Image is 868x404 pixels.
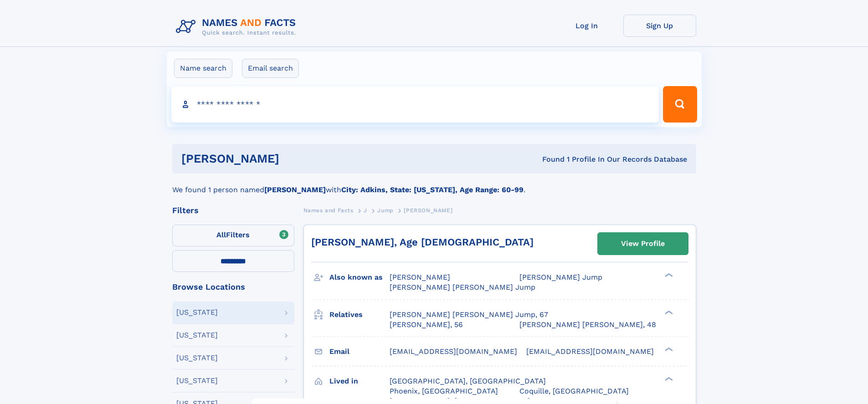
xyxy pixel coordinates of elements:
[623,15,696,37] a: Sign Up
[598,233,688,255] a: View Profile
[329,307,390,322] h3: Relatives
[390,347,517,356] span: [EMAIL_ADDRESS][DOMAIN_NAME]
[176,309,218,316] div: [US_STATE]
[172,206,294,215] div: Filters
[663,309,673,315] div: ❯
[390,377,546,385] span: [GEOGRAPHIC_DATA], [GEOGRAPHIC_DATA]
[171,86,659,123] input: search input
[264,185,326,194] b: [PERSON_NAME]
[519,387,629,395] span: Coquille, [GEOGRAPHIC_DATA]
[242,59,299,78] label: Email search
[174,59,232,78] label: Name search
[176,354,218,362] div: [US_STATE]
[390,283,535,291] span: [PERSON_NAME] [PERSON_NAME] Jump
[411,154,687,164] div: Found 1 Profile In Our Records Database
[303,205,354,216] a: Names and Facts
[176,377,218,384] div: [US_STATE]
[172,15,303,39] img: Logo Names and Facts
[377,207,393,214] span: Jump
[663,346,673,352] div: ❯
[364,207,367,214] span: J
[404,207,452,214] span: [PERSON_NAME]
[329,373,390,389] h3: Lived in
[329,344,390,359] h3: Email
[663,272,673,278] div: ❯
[176,332,218,339] div: [US_STATE]
[216,230,226,239] span: All
[311,236,534,248] a: [PERSON_NAME], Age [DEMOGRAPHIC_DATA]
[390,310,548,320] a: [PERSON_NAME] [PERSON_NAME] Jump, 67
[519,273,602,281] span: [PERSON_NAME] Jump
[663,86,697,123] button: Search Button
[550,15,623,37] a: Log In
[390,320,463,330] a: [PERSON_NAME], 56
[390,273,450,281] span: [PERSON_NAME]
[390,387,498,395] span: Phoenix, [GEOGRAPHIC_DATA]
[172,283,294,291] div: Browse Locations
[172,174,696,195] div: We found 1 person named with .
[663,376,673,382] div: ❯
[341,185,524,194] b: City: Adkins, State: [US_STATE], Age Range: 60-99
[181,153,411,164] h1: [PERSON_NAME]
[329,270,390,285] h3: Also known as
[364,205,367,216] a: J
[526,347,654,356] span: [EMAIL_ADDRESS][DOMAIN_NAME]
[377,205,393,216] a: Jump
[621,233,665,254] div: View Profile
[172,225,294,246] label: Filters
[519,320,656,330] a: [PERSON_NAME] [PERSON_NAME], 48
